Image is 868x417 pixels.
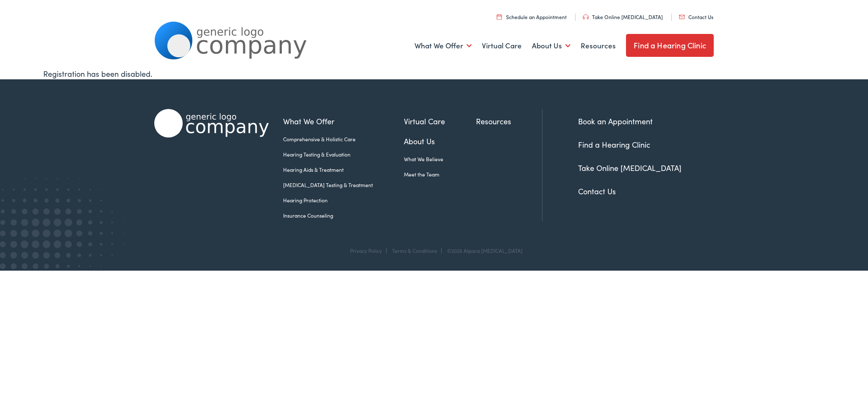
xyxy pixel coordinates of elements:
a: Contact Us [679,13,713,20]
a: Hearing Protection [283,196,404,204]
a: Hearing Testing & Evaluation [283,151,404,158]
a: [MEDICAL_DATA] Testing & Treatment [283,181,404,189]
a: Comprehensive & Holistic Care [283,135,404,143]
a: Privacy Policy [350,247,382,254]
div: Registration has been disabled. [43,68,824,79]
a: Schedule an Appointment [497,13,567,20]
a: What We Offer [283,115,404,127]
a: Terms & Conditions [392,247,437,254]
a: Resources [476,115,542,127]
a: Find a Hearing Clinic [578,139,650,150]
a: About Us [404,135,476,147]
a: Insurance Counseling [283,212,404,219]
a: Take Online [MEDICAL_DATA] [583,13,663,20]
div: ©2025 Alpaca [MEDICAL_DATA] [443,248,523,254]
a: What We Believe [404,155,476,163]
a: What We Offer [415,30,472,62]
a: Hearing Aids & Treatment [283,166,404,174]
a: Book an Appointment [578,116,653,126]
a: About Us [532,30,570,62]
a: Take Online [MEDICAL_DATA] [578,162,682,173]
a: Meet the Team [404,171,476,178]
a: Resources [581,30,616,62]
a: Virtual Care [404,115,476,127]
img: utility icon [497,14,502,20]
a: Contact Us [578,186,616,196]
a: Virtual Care [482,30,522,62]
img: utility icon [583,14,589,20]
img: Alpaca Audiology [154,109,269,137]
a: Find a Hearing Clinic [626,34,714,57]
img: utility icon [679,15,685,19]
